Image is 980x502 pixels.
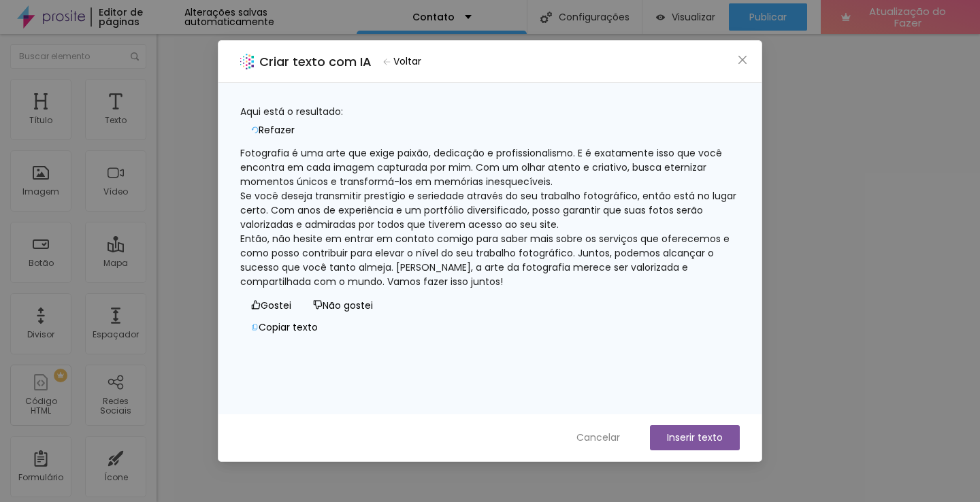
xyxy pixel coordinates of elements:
button: Refazer [240,119,306,141]
button: Copiar texto [240,316,329,338]
button: Não gostei [302,295,384,316]
font: Refazer [259,123,295,137]
button: Cancelar [563,425,634,450]
font: Cancelar [576,431,620,444]
font: Criar texto com IA [259,53,372,70]
span: fechar [737,54,748,65]
button: Fechar [736,53,750,67]
button: Voltar [377,52,427,71]
font: Inserir texto [667,431,723,444]
font: Não gostei [323,299,373,312]
font: Então, não hesite em entrar em contato comigo para saber mais sobre os serviços que oferecemos e ... [240,232,732,288]
font: Copiar texto [259,320,318,334]
font: Voltar [393,54,421,68]
button: Inserir texto [650,425,740,450]
span: como [251,300,261,309]
font: Fotografia é uma arte que exige paixão, dedicação e profissionalismo. E é exatamente isso que voc... [240,146,725,188]
font: Se você deseja transmitir prestígio e seriedade através do seu trabalho fotográfico, então está n... [240,189,739,231]
font: Aqui está o resultado: [240,105,343,118]
button: Gostei [240,295,302,316]
font: Gostei [261,299,291,312]
span: não gosto [313,300,323,309]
